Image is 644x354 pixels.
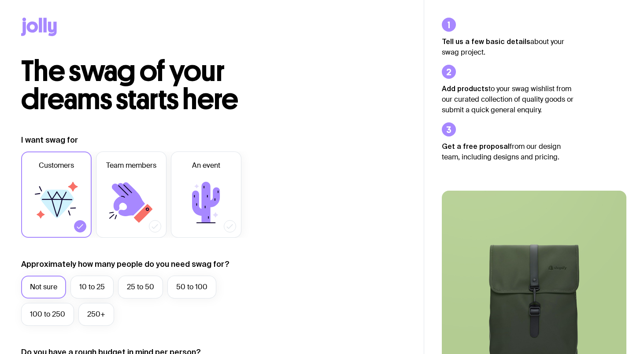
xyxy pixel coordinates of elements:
strong: Get a free proposal [442,142,510,150]
span: Customers [39,160,74,171]
label: 10 to 25 [70,276,114,299]
span: Team members [106,160,156,171]
label: 250+ [78,303,114,326]
label: I want swag for [21,135,78,145]
span: An event [192,160,220,171]
label: 100 to 250 [21,303,74,326]
strong: Tell us a few basic details [442,37,530,45]
p: to your swag wishlist from our curated collection of quality goods or submit a quick general enqu... [442,83,574,115]
label: 25 to 50 [118,276,163,299]
label: Not sure [21,276,66,299]
strong: Add products [442,85,489,92]
span: The swag of your dreams starts here [21,54,238,117]
label: 50 to 100 [167,276,216,299]
p: about your swag project. [442,36,574,58]
p: from our design team, including designs and pricing. [442,141,574,162]
label: Approximately how many people do you need swag for? [21,259,229,269]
